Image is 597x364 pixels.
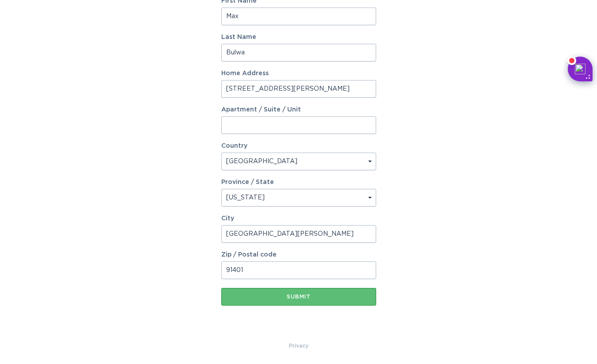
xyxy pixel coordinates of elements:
[221,252,376,258] label: Zip / Postal code
[221,34,376,40] label: Last Name
[289,341,308,351] a: Privacy Policy & Terms of Use
[221,70,376,77] label: Home Address
[221,107,376,113] label: Apartment / Suite / Unit
[221,288,376,306] button: Submit
[226,294,372,299] div: Submit
[221,143,247,149] label: Country
[221,215,376,222] label: City
[221,179,274,185] label: Province / State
